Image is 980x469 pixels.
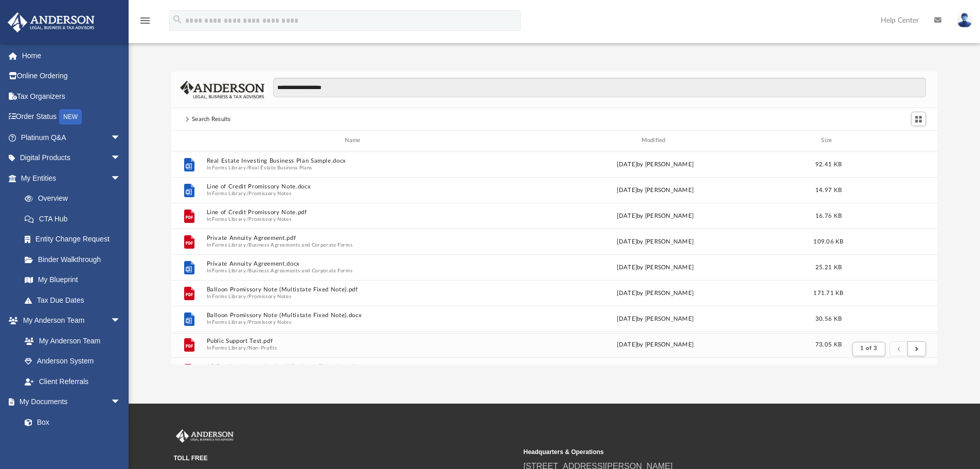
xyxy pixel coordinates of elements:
[14,249,136,270] a: Binder Walkthrough
[14,188,136,209] a: Overview
[14,290,136,310] a: Tax Due Dates
[246,293,248,300] span: /
[206,241,503,248] span: In
[507,314,804,323] div: [DATE] by [PERSON_NAME]
[246,164,248,171] span: /
[206,344,503,351] span: In
[212,267,246,274] button: Forms Library
[507,237,804,246] div: [DATE] by [PERSON_NAME]
[139,14,151,27] i: menu
[14,270,131,290] a: My Blueprint
[206,190,503,197] span: In
[246,241,248,248] span: /
[212,241,246,248] button: Forms Library
[206,363,503,370] button: 25 Funding Sources for Small Business Financing.pdf
[212,319,246,325] button: Forms Library
[813,238,843,244] span: 109.06 KB
[111,148,131,169] span: arrow_drop_down
[815,161,842,167] span: 92.41 KB
[815,264,842,270] span: 25.21 KB
[248,190,291,197] button: Promissory Notes
[14,229,136,250] a: Entity Change Request
[248,344,277,351] button: Non-Profits
[246,267,248,274] span: /
[248,164,312,171] button: Real Estate Business Plans
[507,211,804,220] div: [DATE] by [PERSON_NAME]
[246,190,248,197] span: /
[206,235,503,241] button: Private Annuity Agreement.pdf
[7,148,136,168] a: Digital Productsarrow_drop_down
[248,293,291,300] button: Promissory Notes
[808,136,849,145] div: Size
[957,13,972,28] img: User Pic
[248,319,291,325] button: Promissory Notes
[507,136,803,145] div: Modified
[248,216,291,222] button: Promissory Notes
[171,151,938,364] div: grid
[507,340,804,349] div: [DATE] by [PERSON_NAME]
[206,209,503,216] button: Line of Credit Promissory Note.pdf
[853,136,925,145] div: id
[852,342,885,356] button: 1 of 3
[172,14,183,25] i: search
[507,263,804,272] div: [DATE] by [PERSON_NAME]
[14,432,131,453] a: Meeting Minutes
[206,260,503,267] button: Private Annuity Agreement.docx
[524,447,866,457] small: Headquarters & Operations
[507,288,804,298] div: [DATE] by [PERSON_NAME]
[111,310,131,332] span: arrow_drop_down
[911,112,926,126] button: Switch to Grid View
[5,12,98,32] img: Anderson Advisors Platinum Portal
[212,293,246,300] button: Forms Library
[212,216,246,222] button: Forms Library
[59,109,82,125] div: NEW
[860,345,877,351] span: 1 of 3
[206,216,503,222] span: In
[111,168,131,189] span: arrow_drop_down
[246,344,248,351] span: /
[7,66,136,86] a: Online Ordering
[206,136,502,145] div: Name
[813,290,843,296] span: 171.71 KB
[111,392,131,413] span: arrow_drop_down
[273,78,926,97] input: Search files and folders
[212,190,246,197] button: Forms Library
[174,429,236,443] img: Anderson Advisors Platinum Portal
[206,267,503,274] span: In
[815,187,842,193] span: 14.97 KB
[111,127,131,148] span: arrow_drop_down
[206,183,503,190] button: Line of Credit Promissory Note.docx
[139,20,151,27] a: menu
[246,216,248,222] span: /
[206,312,503,319] button: Balloon Promissory Note (Multistate Fixed Note).docx
[206,338,503,344] button: Public Support Test.pdf
[248,267,352,274] button: Business Agreements and Corporate Forms
[206,293,503,300] span: In
[7,86,136,107] a: Tax Organizers
[7,310,131,331] a: My Anderson Teamarrow_drop_down
[206,319,503,325] span: In
[7,107,136,128] a: Order StatusNEW
[176,136,202,145] div: id
[14,209,136,229] a: CTA Hub
[174,454,516,463] small: TOLL FREE
[7,168,136,188] a: My Entitiesarrow_drop_down
[14,412,126,432] a: Box
[248,241,352,248] button: Business Agreements and Corporate Forms
[206,158,503,164] button: Real Estate Investing Business Plan Sample.docx
[7,392,131,412] a: My Documentsarrow_drop_down
[7,127,136,148] a: Platinum Q&Aarrow_drop_down
[815,316,842,321] span: 30.56 KB
[7,45,136,66] a: Home
[212,344,246,351] button: Forms Library
[192,115,231,124] div: Search Results
[815,341,842,347] span: 73.05 KB
[212,164,246,171] button: Forms Library
[14,351,131,372] a: Anderson System
[206,286,503,293] button: Balloon Promissory Note (Multistate Fixed Note).pdf
[14,331,126,351] a: My Anderson Team
[246,319,248,325] span: /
